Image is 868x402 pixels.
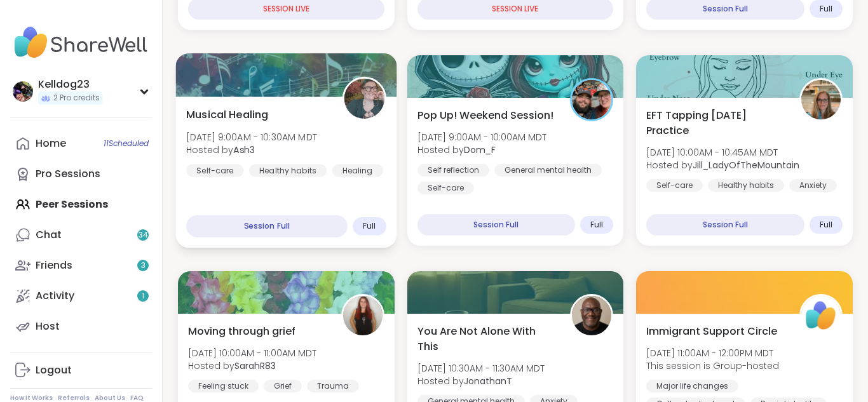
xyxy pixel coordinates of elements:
[646,324,777,339] span: Immigrant Support Circle
[646,179,703,192] div: Self-care
[417,324,557,354] span: You Are Not Alone With This
[572,80,611,119] img: Dom_F
[36,228,62,242] div: Chat
[417,131,546,144] span: [DATE] 9:00AM - 10:00AM MDT
[36,319,60,333] div: Host
[417,214,576,236] div: Session Full
[188,359,316,372] span: Hosted by
[646,380,738,392] div: Major life changes
[36,289,74,303] div: Activity
[141,260,146,271] span: 3
[142,291,144,302] span: 1
[188,347,316,359] span: [DATE] 10:00AM - 11:00AM MDT
[186,215,348,238] div: Session Full
[104,138,149,149] span: 11 Scheduled
[53,93,100,104] span: 2 Pro credits
[186,130,317,143] span: [DATE] 9:00AM - 10:30AM MDT
[10,311,152,342] a: Host
[646,359,779,372] span: This session is Group-hosted
[10,355,152,385] a: Logout
[10,159,152,189] a: Pro Sessions
[708,179,784,192] div: Healthy habits
[234,359,276,372] b: SarahR83
[10,220,152,250] a: Chat34
[801,80,841,119] img: Jill_LadyOfTheMountain
[36,137,66,151] div: Home
[417,108,553,123] span: Pop Up! Weekend Session!
[188,380,259,392] div: Feeling stuck
[264,380,302,392] div: Grief
[36,363,72,377] div: Logout
[464,375,512,387] b: JonathanT
[820,220,832,230] span: Full
[646,146,799,159] span: [DATE] 10:00AM - 10:45AM MDT
[417,164,489,177] div: Self reflection
[820,4,832,14] span: Full
[801,296,841,335] img: ShareWell
[38,77,102,91] div: Kelldog23
[36,167,100,181] div: Pro Sessions
[307,380,359,392] div: Trauma
[417,375,545,387] span: Hosted by
[646,347,779,359] span: [DATE] 11:00AM - 12:00PM MDT
[188,324,295,339] span: Moving through grief
[10,128,152,159] a: Home11Scheduled
[186,144,317,156] span: Hosted by
[693,159,799,171] b: Jill_LadyOfTheMountain
[417,362,545,375] span: [DATE] 10:30AM - 11:30AM MDT
[344,79,384,119] img: Ash3
[572,296,611,335] img: JonathanT
[494,164,602,177] div: General mental health
[10,20,152,65] img: ShareWell Nav Logo
[646,214,804,236] div: Session Full
[10,281,152,311] a: Activity1
[13,81,33,102] img: Kelldog23
[417,182,474,194] div: Self-care
[233,144,255,156] b: Ash3
[646,159,799,171] span: Hosted by
[464,144,496,156] b: Dom_F
[417,144,546,156] span: Hosted by
[186,107,269,122] span: Musical Healing
[139,230,148,241] span: 34
[363,221,376,231] span: Full
[590,220,603,230] span: Full
[343,296,383,335] img: SarahR83
[332,164,383,177] div: Healing
[36,258,72,272] div: Friends
[186,164,244,177] div: Self-care
[249,164,327,177] div: Healthy habits
[646,108,785,138] span: EFT Tapping [DATE] Practice
[10,250,152,281] a: Friends3
[789,179,837,192] div: Anxiety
